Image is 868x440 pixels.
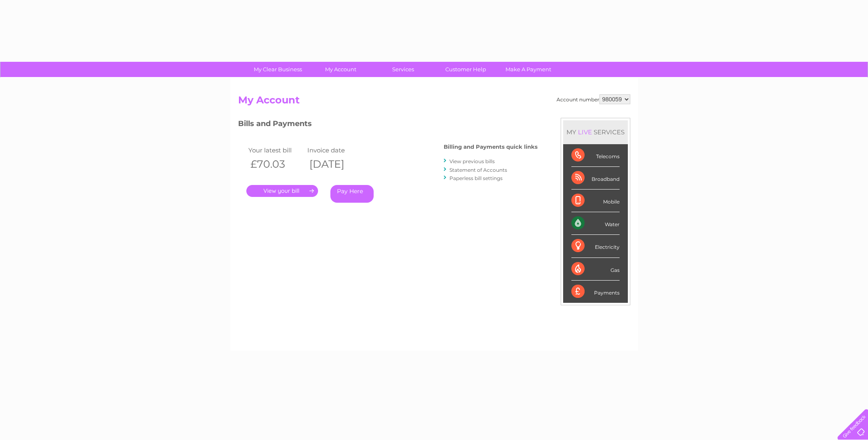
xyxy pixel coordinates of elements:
[571,144,620,167] div: Telecoms
[571,281,620,303] div: Payments
[449,175,503,181] a: Paperless bill settings
[494,62,562,77] a: Make A Payment
[246,185,318,197] a: .
[449,167,507,173] a: Statement of Accounts
[244,62,312,77] a: My Clear Business
[238,94,630,110] h2: My Account
[246,145,306,156] td: Your latest bill
[557,94,630,104] div: Account number
[432,62,500,77] a: Customer Help
[305,145,365,156] td: Invoice date
[563,120,628,144] div: MY SERVICES
[330,185,374,203] a: Pay Here
[571,235,620,257] div: Electricity
[571,258,620,281] div: Gas
[369,62,437,77] a: Services
[444,144,538,150] h4: Billing and Payments quick links
[238,118,538,132] h3: Bills and Payments
[305,156,365,173] th: [DATE]
[246,156,306,173] th: £70.03
[571,212,620,235] div: Water
[571,167,620,190] div: Broadband
[449,158,495,164] a: View previous bills
[306,62,374,77] a: My Account
[576,128,594,136] div: LIVE
[571,190,620,212] div: Mobile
